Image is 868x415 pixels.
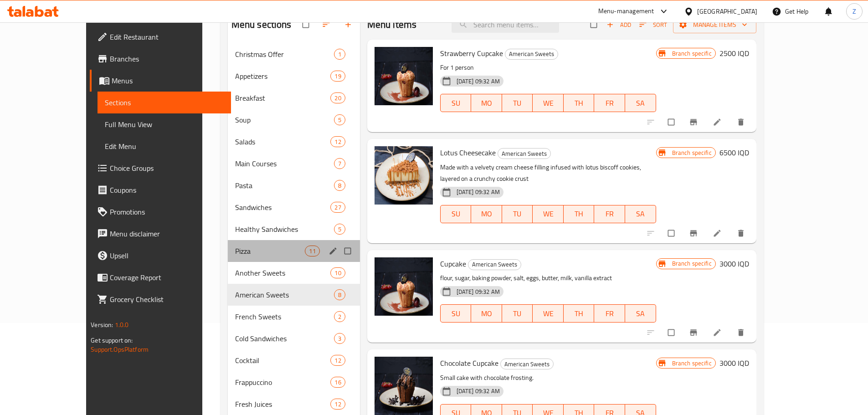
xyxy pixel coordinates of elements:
[440,257,466,271] span: Cupcake
[598,207,621,220] span: FR
[334,180,345,191] div: items
[331,138,344,146] span: 12
[440,205,471,223] button: SU
[564,205,595,223] button: TH
[663,113,682,131] span: Select to update
[330,136,345,147] div: items
[713,229,724,238] a: Edit menu item
[334,158,345,169] div: items
[90,179,231,201] a: Coupons
[110,206,224,217] span: Promotions
[90,288,231,310] a: Grocery Checklist
[567,97,591,110] span: TH
[228,109,360,131] div: Soup5
[731,323,753,343] button: delete
[500,359,554,369] div: American Sweets
[719,357,749,369] h6: 3000 IQD
[719,146,749,159] h6: 6500 IQD
[98,92,231,113] a: Sections
[98,135,231,157] a: Edit Menu
[334,159,345,168] span: 7
[453,387,503,395] span: [DATE] 09:32 AM
[475,307,498,320] span: MO
[453,77,503,86] span: [DATE] 09:32 AM
[330,71,345,82] div: items
[91,319,113,331] span: Version:
[235,158,334,169] div: Main Courses
[594,205,625,223] button: FR
[90,48,231,70] a: Branches
[440,94,471,112] button: SU
[594,94,625,112] button: FR
[228,174,360,196] div: Pasta8
[475,207,498,220] span: MO
[564,304,595,323] button: TH
[334,291,345,299] span: 8
[533,205,564,223] button: WE
[668,149,715,157] span: Branch specific
[375,257,433,316] img: Cupcake
[567,207,591,220] span: TH
[440,356,498,370] span: Chocolate Cupcake
[713,328,724,337] a: Edit menu item
[629,97,652,110] span: SA
[235,399,331,410] span: Fresh Juices
[475,97,498,110] span: MO
[567,307,591,320] span: TH
[90,70,231,92] a: Menus
[713,118,724,127] a: Edit menu item
[331,378,344,387] span: 16
[235,114,334,125] span: Soup
[316,15,338,35] span: Sort sections
[440,162,656,184] p: Made with a velvety cream cheese filling infused with lotus biscoff cookies, layered on a crunchy...
[90,201,231,223] a: Promotions
[334,225,345,234] span: 5
[506,207,529,220] span: TU
[334,334,345,343] span: 3
[228,65,360,87] div: Appetizers19
[91,334,133,346] span: Get support on:
[625,304,656,323] button: SA
[228,262,360,284] div: Another Sweets10
[90,223,231,245] a: Menu disclaimer
[440,62,656,73] p: For 1 person
[334,49,345,60] div: items
[506,97,529,110] span: TU
[731,223,753,243] button: delete
[598,6,654,17] div: Menu-management
[110,250,224,261] span: Upsell
[505,49,558,59] span: American Sweets
[331,400,344,409] span: 12
[330,267,345,278] div: items
[331,203,344,212] span: 27
[468,259,521,270] div: American Sweets
[668,359,715,368] span: Branch specific
[629,307,652,320] span: SA
[235,224,334,235] div: Healthy Sandwiches
[228,328,360,349] div: Cold Sandwiches3
[502,205,533,223] button: TU
[235,180,334,191] span: Pasta
[375,47,433,105] img: Strawberry Cupcake
[683,223,705,243] button: Branch-specific-item
[235,289,334,300] span: American Sweets
[231,18,292,31] h2: Menu sections
[90,266,231,288] a: Coverage Report
[228,284,360,306] div: American Sweets8
[598,97,621,110] span: FR
[228,153,360,174] div: Main Courses7
[334,181,345,190] span: 8
[334,333,345,344] div: items
[564,94,595,112] button: TH
[112,75,224,86] span: Menus
[235,377,331,388] span: Frappuccino
[471,304,502,323] button: MO
[235,92,331,103] div: Breakfast
[498,149,550,159] span: American Sweets
[98,113,231,135] a: Full Menu View
[105,141,224,152] span: Edit Menu
[235,355,331,366] span: Cocktail
[330,92,345,103] div: items
[629,207,652,220] span: SA
[235,267,331,278] div: Another Sweets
